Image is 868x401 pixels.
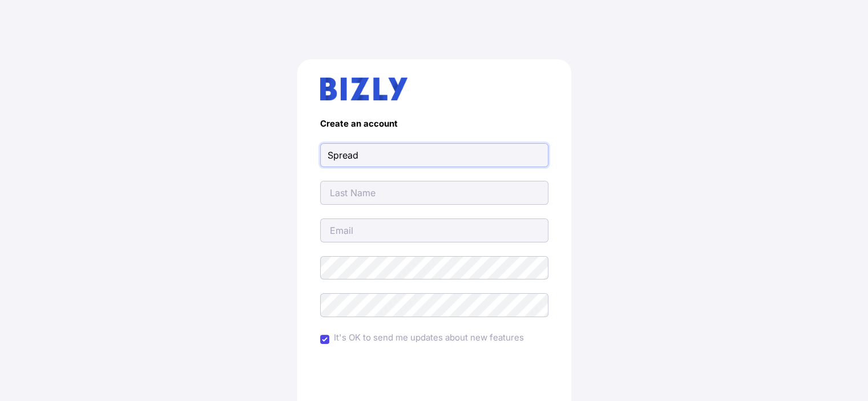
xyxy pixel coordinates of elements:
input: Email [320,218,548,242]
input: First Name [320,143,548,167]
label: It's OK to send me updates about new features [334,331,524,345]
h4: Create an account [320,119,548,129]
img: bizly_logo.svg [320,78,408,100]
input: Last Name [320,181,548,205]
